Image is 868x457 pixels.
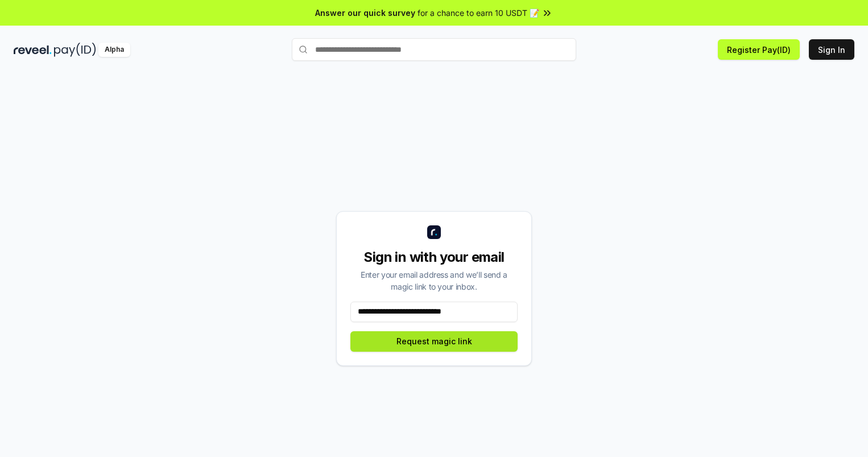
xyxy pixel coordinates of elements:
span: for a chance to earn 10 USDT 📝 [418,7,539,19]
img: reveel_dark [14,43,52,57]
div: Alpha [98,43,130,57]
img: logo_small [427,225,441,239]
button: Register Pay(ID) [718,39,800,60]
button: Sign In [809,39,854,60]
img: pay_id [54,43,96,57]
span: Answer our quick survey [315,7,415,19]
div: Sign in with your email [350,248,518,266]
button: Request magic link [350,331,518,352]
div: Enter your email address and we’ll send a magic link to your inbox. [350,269,518,293]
